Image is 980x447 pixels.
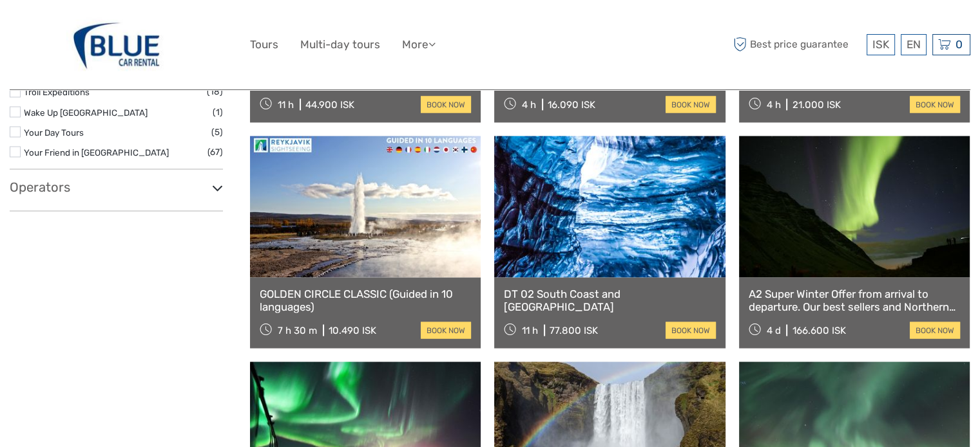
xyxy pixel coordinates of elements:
a: book now [910,96,960,113]
div: 10.490 ISK [329,324,376,336]
a: A2 Super Winter Offer from arrival to departure. Our best sellers and Northern Lights for FREE [749,287,960,313]
a: Multi-day tours [300,35,380,54]
a: Tours [250,35,278,54]
a: Your Day Tours [24,127,84,137]
a: book now [421,96,471,113]
a: Troll Expeditions [24,87,90,97]
span: Best price guarantee [730,34,863,55]
span: 0 [954,38,965,51]
div: 21.000 ISK [792,98,840,110]
span: ISK [872,38,889,51]
span: (18) [207,84,223,99]
span: 11 h [522,324,538,336]
a: book now [421,322,471,338]
a: book now [666,322,716,338]
a: DT 02 South Coast and [GEOGRAPHIC_DATA] [504,287,715,313]
a: More [402,35,436,54]
div: 166.600 ISK [792,324,845,336]
div: EN [901,34,927,55]
span: 11 h [278,98,294,110]
div: 16.090 ISK [548,98,595,110]
a: Wake Up [GEOGRAPHIC_DATA] [24,107,148,117]
h3: Operators [10,179,223,194]
span: (67) [207,144,223,159]
img: 327-f1504865-485a-4622-b32e-96dd980bccfc_logo_big.jpg [66,10,166,80]
a: Your Friend in [GEOGRAPHIC_DATA] [24,147,169,157]
span: (1) [213,104,223,119]
a: GOLDEN CIRCLE CLASSIC (Guided in 10 languages) [260,287,471,313]
span: (5) [211,124,223,139]
a: book now [910,322,960,338]
div: 77.800 ISK [550,324,598,336]
span: 7 h 30 m [278,324,317,336]
span: 4 h [522,98,536,110]
span: 4 h [766,98,780,110]
div: 44.900 ISK [305,98,354,110]
a: book now [666,96,716,113]
span: 4 d [766,324,780,336]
